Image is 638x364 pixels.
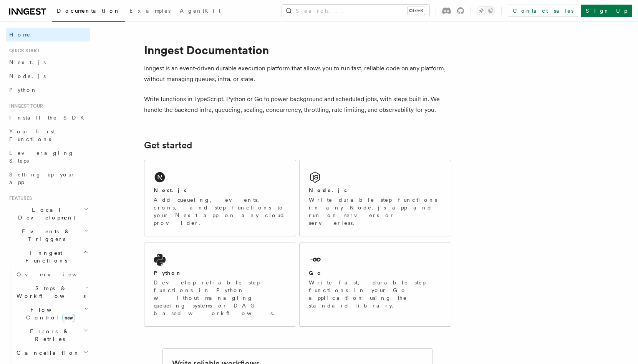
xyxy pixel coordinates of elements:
[62,314,75,322] span: new
[9,171,75,185] span: Setting up your app
[13,306,85,321] span: Flow Control
[408,7,425,15] kbd: Ctrl+K
[9,31,31,38] span: Home
[309,279,442,309] p: Write fast, durable step functions in your Go application using the standard library.
[13,324,90,346] button: Errors & Retries
[6,206,84,221] span: Local Development
[299,160,451,236] a: Node.jsWrite durable step functions in any Node.js app and run on servers or serverless.
[13,327,83,343] span: Errors & Retries
[282,5,429,17] button: Search...Ctrl+K
[6,249,83,264] span: Inngest Functions
[299,243,451,327] a: GoWrite fast, durable step functions in your Go application using the standard library.
[6,195,32,201] span: Features
[17,271,96,278] span: Overview
[6,246,90,268] button: Inngest Functions
[13,346,90,360] button: Cancellation
[13,284,86,300] span: Steps & Workflows
[477,6,495,15] button: Toggle dark mode
[9,87,37,93] span: Python
[9,73,46,79] span: Node.js
[175,2,225,21] a: AgentKit
[154,269,182,277] h2: Python
[6,55,90,69] a: Next.js
[154,186,187,194] h2: Next.js
[6,224,90,246] button: Events & Triggers
[125,2,175,21] a: Examples
[13,349,80,357] span: Cancellation
[309,196,442,227] p: Write durable step functions in any Node.js app and run on servers or serverless.
[144,160,296,236] a: Next.jsAdd queueing, events, crons, and step functions to your Next app on any cloud provider.
[13,268,90,281] a: Overview
[9,59,46,65] span: Next.js
[144,140,192,151] a: Get started
[144,243,296,327] a: PythonDevelop reliable step functions in Python without managing queueing systems or DAG based wo...
[309,269,323,277] h2: Go
[144,94,451,115] p: Write functions in TypeScript, Python or Go to power background and scheduled jobs, with steps bu...
[6,83,90,97] a: Python
[144,63,451,85] p: Inngest is an event-driven durable execution platform that allows you to run fast, reliable code ...
[9,128,55,142] span: Your first Functions
[6,146,90,168] a: Leveraging Steps
[6,228,84,243] span: Events & Triggers
[6,69,90,83] a: Node.js
[13,303,90,324] button: Flow Controlnew
[581,5,632,17] a: Sign Up
[52,2,125,22] a: Documentation
[57,8,120,14] span: Documentation
[6,125,90,146] a: Your first Functions
[9,115,89,121] span: Install the SDK
[13,281,90,303] button: Steps & Workflows
[144,43,451,57] h1: Inngest Documentation
[309,186,347,194] h2: Node.js
[6,48,40,54] span: Quick start
[154,279,287,317] p: Develop reliable step functions in Python without managing queueing systems or DAG based workflows.
[180,8,220,14] span: AgentKit
[9,150,74,164] span: Leveraging Steps
[6,168,90,189] a: Setting up your app
[129,8,171,14] span: Examples
[508,5,578,17] a: Contact sales
[6,28,90,42] a: Home
[6,111,90,125] a: Install the SDK
[6,103,43,109] span: Inngest tour
[154,196,287,227] p: Add queueing, events, crons, and step functions to your Next app on any cloud provider.
[6,203,90,224] button: Local Development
